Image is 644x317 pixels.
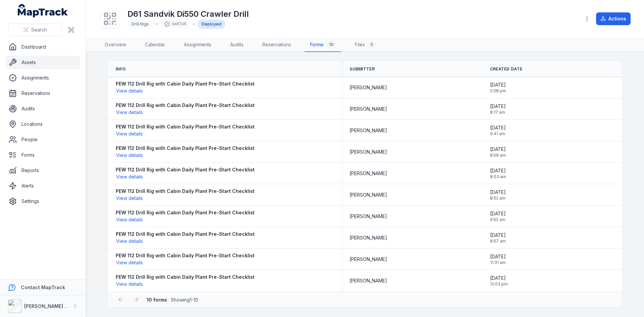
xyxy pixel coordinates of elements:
[116,231,255,237] strong: PEW 112 Drill Rig with Cabin Daily Plant Pre-Start Checklist
[490,103,506,110] span: [DATE]
[116,81,255,87] strong: PEW 112 Drill Rig with Cabin Daily Plant Pre-Start Checklist
[116,123,255,130] strong: PEW 112 Drill Rig with Cabin Daily Plant Pre-Start Checklist
[490,196,506,201] span: 8:52 am
[490,174,506,179] span: 8:03 am
[490,82,506,94] time: 9/3/2025, 2:08:19 PM
[490,232,506,244] time: 7/18/2025, 8:57:54 AM
[490,146,506,153] span: [DATE]
[198,19,225,29] div: Deployed
[490,146,506,158] time: 8/22/2025, 8:58:42 AM
[116,152,143,159] button: View details
[21,284,65,290] strong: Contact MapTrack
[350,234,387,241] span: [PERSON_NAME]
[5,179,80,193] a: Alerts
[368,41,376,49] div: 5
[350,192,387,198] span: [PERSON_NAME]
[326,41,336,49] div: 10
[350,127,387,134] span: [PERSON_NAME]
[5,117,80,131] a: Locations
[490,66,523,72] span: Created Date
[490,275,508,287] time: 7/10/2025, 12:03:32 PM
[490,253,506,260] span: [DATE]
[116,216,143,223] button: View details
[490,217,506,222] span: 9:52 am
[147,297,167,303] strong: 10 forms
[490,88,506,94] span: 2:08 pm
[350,66,375,72] span: Submitter
[350,277,387,284] span: [PERSON_NAME]
[490,260,506,265] span: 11:31 am
[490,239,506,244] span: 8:57 am
[350,106,387,112] span: [PERSON_NAME]
[350,38,381,52] a: Files5
[116,259,143,266] button: View details
[490,253,506,265] time: 7/17/2025, 11:31:54 AM
[24,303,79,309] strong: [PERSON_NAME] Group
[5,56,80,69] a: Assets
[5,71,80,85] a: Assignments
[490,124,506,131] span: [DATE]
[8,23,62,36] button: Search
[116,66,126,72] span: Info
[116,237,143,245] button: View details
[5,87,80,100] a: Reservations
[116,195,143,202] button: View details
[5,133,80,146] a: People
[490,153,506,158] span: 8:58 am
[490,232,506,239] span: [DATE]
[18,4,68,17] a: MapTrack
[490,131,506,137] span: 9:41 am
[490,189,506,201] time: 7/30/2025, 8:52:10 AM
[127,9,249,19] h1: D61 Sandvik Di550 Crawler Drill
[5,102,80,115] a: Audits
[131,21,149,27] span: Drill Rigs
[116,274,255,280] strong: PEW 112 Drill Rig with Cabin Daily Plant Pre-Start Checklist
[140,38,170,52] a: Calendar
[116,166,255,173] strong: PEW 112 Drill Rig with Cabin Daily Plant Pre-Start Checklist
[490,110,506,115] span: 8:17 am
[490,281,508,287] span: 12:03 pm
[5,164,80,177] a: Reports
[116,87,143,95] button: View details
[5,195,80,208] a: Settings
[490,210,506,222] time: 7/22/2025, 9:52:21 AM
[350,84,387,91] span: [PERSON_NAME]
[116,145,255,152] strong: PEW 112 Drill Rig with Cabin Daily Plant Pre-Start Checklist
[116,109,143,116] button: View details
[116,252,255,259] strong: PEW 112 Drill Rig with Cabin Daily Plant Pre-Start Checklist
[116,188,255,195] strong: PEW 112 Drill Rig with Cabin Daily Plant Pre-Start Checklist
[116,102,255,109] strong: PEW 112 Drill Rig with Cabin Daily Plant Pre-Start Checklist
[147,297,198,303] span: · Showing 1 - 10
[178,38,217,52] a: Assignments
[350,256,387,263] span: [PERSON_NAME]
[490,167,506,179] time: 8/1/2025, 8:03:39 AM
[490,124,506,137] time: 8/28/2025, 9:41:12 AM
[160,19,190,29] div: da87a9
[225,38,249,52] a: Audits
[490,167,506,174] span: [DATE]
[99,38,131,52] a: Overview
[490,103,506,115] time: 8/29/2025, 8:17:25 AM
[490,210,506,217] span: [DATE]
[596,12,631,25] button: Actions
[490,189,506,196] span: [DATE]
[305,38,341,52] a: Forms10
[116,209,255,216] strong: PEW 112 Drill Rig with Cabin Daily Plant Pre-Start Checklist
[350,213,387,220] span: [PERSON_NAME]
[257,38,297,52] a: Reservations
[490,82,506,88] span: [DATE]
[116,280,143,288] button: View details
[490,275,508,281] span: [DATE]
[5,148,80,162] a: Forms
[116,173,143,180] button: View details
[350,170,387,177] span: [PERSON_NAME]
[350,149,387,155] span: [PERSON_NAME]
[116,130,143,138] button: View details
[31,27,47,33] span: Search
[5,40,80,54] a: Dashboard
